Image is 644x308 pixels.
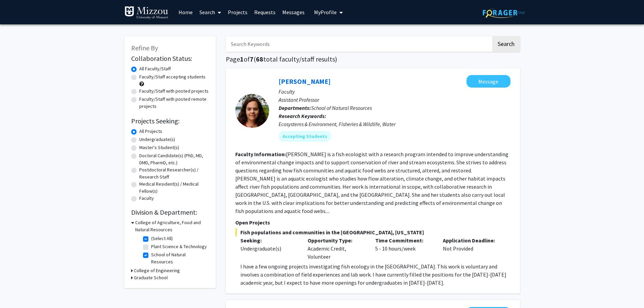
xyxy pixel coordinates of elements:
[235,151,286,158] b: Faculty Information:
[224,0,251,24] a: Projects
[303,236,370,261] div: Academic Credit, Volunteer
[151,243,207,250] label: Plant Science & Technology
[175,0,196,24] a: Home
[279,131,331,142] mat-chip: Accepting Students
[308,236,365,244] p: Opportunity Type:
[135,219,209,233] h3: College of Agriculture, Food and Natural Resources
[139,136,175,143] label: Undergraduate(s)
[196,0,224,24] a: Search
[226,36,491,52] input: Search Keywords
[279,113,326,119] b: Research Keywords:
[139,128,162,135] label: All Projects
[226,55,520,63] h1: Page of ( total faculty/staff results)
[139,166,209,181] label: Postdoctoral Researcher(s) / Research Staff
[279,104,311,111] b: Departments:
[151,251,207,265] label: School of Natural Resources
[256,55,263,63] span: 68
[311,104,372,111] span: School of Natural Resources
[240,262,510,287] p: I have a few ongoing projects investigating fish ecology in the [GEOGRAPHIC_DATA]. This work is v...
[438,236,505,261] div: Not Provided
[492,36,520,52] button: Search
[279,120,510,128] div: Ecosystems & Environment, Fisheries & Wildlife, Water
[279,77,331,86] a: [PERSON_NAME]
[467,75,510,88] button: Message Allison Pease
[235,151,508,214] fg-read-more: [PERSON_NAME] is a fish ecologist with a research program intended to improve understanding of en...
[235,218,510,227] p: Open Projects
[151,235,173,242] label: (Select All)
[124,6,168,20] img: University of Missouri Logo
[279,0,308,24] a: Messages
[139,73,206,80] label: Faculty/Staff accepting students
[131,44,158,52] span: Refine By
[131,54,209,63] h2: Collaboration Status:
[251,0,279,24] a: Requests
[134,267,180,274] h3: College of Engineering
[250,55,254,63] span: 7
[443,236,500,244] p: Application Deadline:
[235,228,510,236] span: Fish populations and communities in the [GEOGRAPHIC_DATA], [US_STATE]
[131,117,209,125] h2: Projects Seeking:
[370,236,438,261] div: 5 - 10 hours/week
[139,181,209,195] label: Medical Resident(s) / Medical Fellow(s)
[139,152,209,166] label: Doctoral Candidate(s) (PhD, MD, DMD, PharmD, etc.)
[483,7,525,18] img: ForagerOne Logo
[240,236,298,244] p: Seeking:
[139,144,179,151] label: Master's Student(s)
[240,55,244,63] span: 1
[279,96,510,104] p: Assistant Professor
[139,195,154,202] label: Faculty
[139,96,209,110] label: Faculty/Staff with posted remote projects
[139,88,209,95] label: Faculty/Staff with posted projects
[240,244,298,253] div: Undergraduate(s)
[134,274,168,281] h3: Graduate School
[279,88,510,96] p: Faculty
[139,65,171,72] label: All Faculty/Staff
[314,9,337,16] span: My Profile
[131,208,209,216] h2: Division & Department:
[5,278,29,303] iframe: Chat
[375,236,433,244] p: Time Commitment:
